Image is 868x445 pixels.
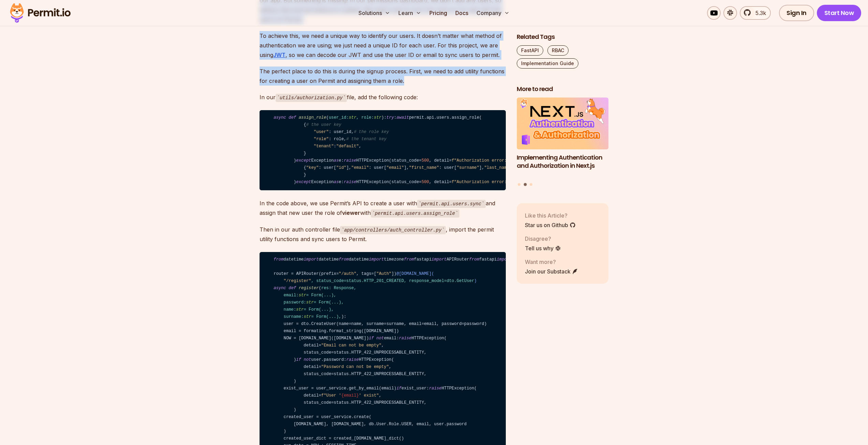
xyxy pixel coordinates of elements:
span: register [299,286,319,291]
p: Disagree? [525,234,561,242]
button: Go to slide 3 [530,183,532,186]
span: "tenant" [314,144,334,149]
span: str [296,307,304,312]
a: Docs [453,6,471,20]
span: "Password can not be empty" [321,365,389,369]
img: Implementing Authentication and Authorization in Next.js [517,98,609,149]
span: from [469,257,479,262]
span: except [296,180,311,184]
span: raise [344,180,356,184]
span: "email" [351,165,369,170]
a: Tell us why [525,244,561,252]
span: if [369,336,374,341]
h2: More to read [517,85,609,93]
span: "first_name" [409,165,439,170]
span: try [386,115,394,120]
span: str [306,300,314,305]
div: Posts [517,98,609,187]
span: f"Authorization error: " [452,158,529,163]
span: str [304,314,311,319]
span: def [289,115,296,120]
span: raise [399,336,412,341]
span: "key" [306,165,319,170]
span: as [334,158,339,163]
span: "Auth" [377,271,392,276]
span: raise [429,386,442,391]
a: Start Now [817,5,862,21]
span: "default" [336,144,359,149]
span: {email} [341,393,359,398]
span: f"User ' ' exist" [321,393,379,398]
span: "role" [314,137,329,142]
span: , status_code=status.HTTP_201_CREATED, response_model=dto.GetUser [264,279,474,283]
span: 500 [422,180,429,184]
span: ... [329,314,336,319]
span: raise [344,158,356,163]
h2: Related Tags [517,33,609,41]
span: "id" [336,165,346,170]
span: from [404,257,414,262]
code: ( ): : permit.api.users.assign_role( { : user_id, : role, : , } ) Exception e: HTTPException(stat... [260,110,506,190]
span: from [274,257,283,262]
button: Learn [396,6,424,20]
a: 5.3k [740,6,771,20]
span: ... [321,307,329,312]
span: "/auth" [339,271,356,276]
span: async [274,115,286,120]
button: Go to slide 1 [518,183,520,186]
p: Want more? [525,257,578,266]
span: as [334,180,339,184]
h3: Implementing Authentication and Authorization in Next.js [517,153,609,170]
span: not [377,336,384,341]
span: "last_name" [484,165,512,170]
span: # the role key [354,130,389,134]
p: Then in our auth controller file , import the permit utility functions and sync users to Permit. [260,225,506,244]
a: Join our Substack [525,267,578,275]
p: In our file, add the following code: [260,92,506,102]
span: 500 [422,158,429,163]
li: 2 of 3 [517,98,609,179]
span: "user" [314,130,329,134]
span: from [339,257,349,262]
code: permit.api.users.assign_role [371,209,459,218]
span: import [497,257,512,262]
span: def [289,286,296,291]
span: # the tenant key [346,137,386,142]
span: 5.3k [751,9,766,17]
span: "email" [386,165,404,170]
span: "surname" [457,165,479,170]
span: ... [324,293,331,298]
span: "Email can not be empty" [321,343,381,348]
img: Permit logo [7,1,74,25]
span: import [369,257,384,262]
code: permit.api.users.sync [417,200,486,208]
span: res: Response, email: = Form( ), password: = Form( ), name: = Form( ), surname: = Form( ), [264,286,356,319]
button: Solutions [356,6,393,20]
span: async [274,286,286,291]
a: Implementation Guide [517,58,578,69]
span: assign_role [299,115,326,120]
button: Company [474,6,512,20]
a: JWT [273,51,285,58]
code: app/controllers/auth_controller.py [340,226,446,234]
span: import [304,257,319,262]
p: In the code above, we use Permit’s API to create a user with and assign that new user the role of... [260,198,506,218]
a: Sign In [779,5,814,21]
span: # the user key [306,122,341,127]
span: user_id: , role: [329,115,381,120]
span: import [431,257,446,262]
span: str [299,293,306,298]
span: raise [346,357,359,362]
span: not [304,357,311,362]
span: if [296,357,301,362]
span: f"Authorization error: " [452,180,529,184]
p: The perfect place to do this is during the signup process. First, we need to add utility function... [260,66,506,86]
a: Pricing [427,6,450,20]
a: Star us on Github [525,221,576,229]
span: ... [331,300,339,305]
span: if [396,386,401,391]
a: RBAC [547,45,569,56]
span: await [396,115,409,120]
a: FastAPI [517,45,543,56]
p: To achieve this, we need a unique way to identify our users. It doesn’t matter what method of aut... [260,31,506,60]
